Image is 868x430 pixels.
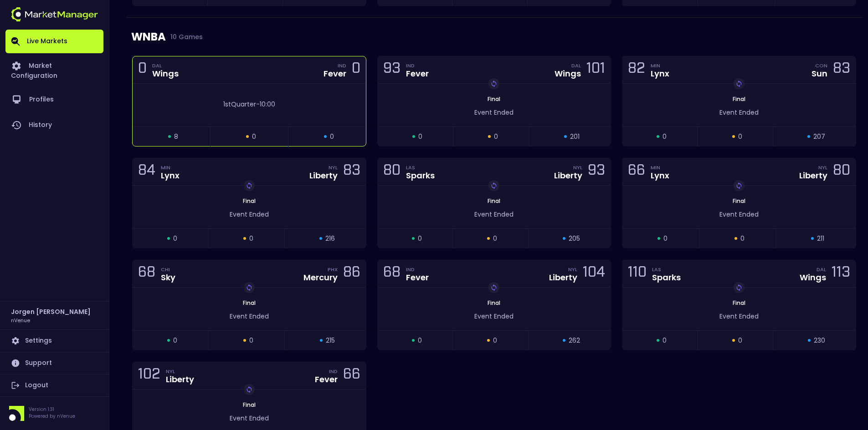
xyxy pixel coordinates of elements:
h3: nVenue [11,317,30,324]
span: Event Ended [230,414,269,423]
div: NYL [329,164,338,171]
div: 82 [628,61,645,78]
span: 10:00 [260,100,275,109]
div: Wings [152,70,179,78]
span: Event Ended [719,108,759,117]
span: Final [730,197,748,205]
div: Wings [800,273,826,282]
a: Market Configuration [5,53,103,87]
span: 0 [663,336,667,345]
span: 0 [663,132,667,142]
div: MIN [651,62,669,69]
a: Live Markets [5,30,103,53]
span: - [256,100,260,109]
span: Event Ended [474,108,514,117]
div: NYL [573,164,582,171]
div: DAL [152,62,179,69]
span: 205 [569,234,580,243]
div: 101 [586,61,605,78]
div: 84 [138,163,155,180]
div: 0 [352,61,360,78]
span: 201 [570,132,580,142]
div: CON [815,62,827,69]
div: IND [338,62,346,69]
span: 0 [249,234,253,243]
div: Sky [161,273,175,282]
span: 0 [418,336,422,345]
h2: Jorgen [PERSON_NAME] [11,307,91,317]
div: 83 [833,61,850,78]
span: Final [730,299,748,307]
span: 216 [325,234,335,243]
span: Final [485,197,503,205]
span: 0 [173,234,177,243]
span: Final [730,95,748,103]
div: DAL [571,62,581,69]
span: Event Ended [719,210,759,219]
span: Final [485,299,503,307]
div: 66 [628,163,645,180]
img: replayImg [246,386,253,393]
p: Powered by nVenue [29,413,75,420]
span: Final [485,95,503,103]
span: 0 [330,132,334,142]
div: Liberty [554,172,582,180]
img: replayImg [490,284,498,291]
div: MIN [161,164,180,171]
a: History [5,112,103,138]
img: replayImg [490,182,498,189]
span: 230 [814,336,825,345]
span: 262 [569,336,580,345]
div: MIN [651,164,669,171]
div: Liberty [549,273,577,282]
span: Event Ended [230,210,269,219]
img: logo [11,7,98,21]
span: 0 [252,132,256,142]
img: replayImg [735,182,743,189]
img: replayImg [735,80,743,87]
span: Event Ended [230,312,269,321]
a: Support [5,352,103,374]
div: Lynx [651,172,669,180]
div: DAL [817,266,826,273]
div: Version 1.31Powered by nVenue [5,406,103,421]
span: 0 [493,234,497,243]
span: 0 [663,234,668,243]
div: Liberty [309,172,338,180]
img: replayImg [246,284,253,291]
p: Version 1.31 [29,406,75,413]
div: 66 [343,367,360,384]
span: 0 [738,336,742,345]
span: 207 [813,132,825,142]
div: IND [406,62,429,69]
span: Final [240,401,258,409]
div: 68 [138,265,155,282]
span: 0 [249,336,253,345]
div: WNBA [131,18,857,56]
div: 93 [383,61,401,78]
a: Profiles [5,87,103,112]
div: 0 [138,61,147,78]
div: LAS [652,266,681,273]
div: 104 [583,265,605,282]
span: 1st Quarter [223,100,256,109]
div: Sun [812,70,827,78]
span: Event Ended [474,210,514,219]
div: Sparks [406,172,435,180]
div: NYL [166,368,194,375]
img: replayImg [490,80,498,87]
span: 0 [418,132,422,142]
span: Event Ended [474,312,514,321]
div: 102 [138,367,160,384]
span: Final [240,197,258,205]
div: 83 [343,163,360,180]
span: 211 [817,234,824,243]
div: LAS [406,164,435,171]
div: 80 [383,163,401,180]
span: 0 [493,336,497,345]
div: NYL [818,164,827,171]
span: 0 [173,336,177,345]
div: Liberty [799,172,827,180]
span: 8 [174,132,178,142]
span: 215 [326,336,335,345]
